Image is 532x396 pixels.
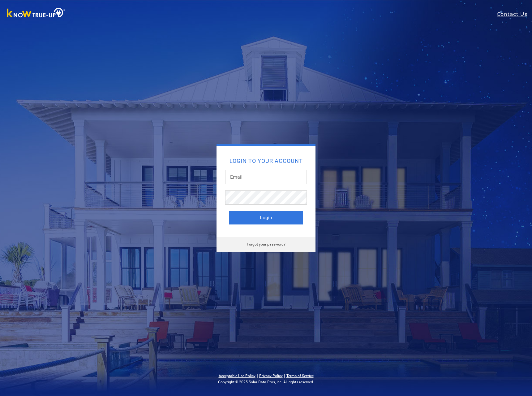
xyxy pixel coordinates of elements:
a: Privacy Policy [259,374,283,378]
a: Forgot your password? [247,242,285,246]
a: Acceptable Use Policy [219,374,255,378]
button: Login [229,211,303,224]
span: | [257,372,258,378]
a: Terms of Service [286,374,314,378]
h2: Login to your account [229,158,303,164]
input: Email [225,170,307,184]
span: | [284,372,285,378]
img: Know True-Up [4,7,69,20]
a: Contact Us [497,11,532,18]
